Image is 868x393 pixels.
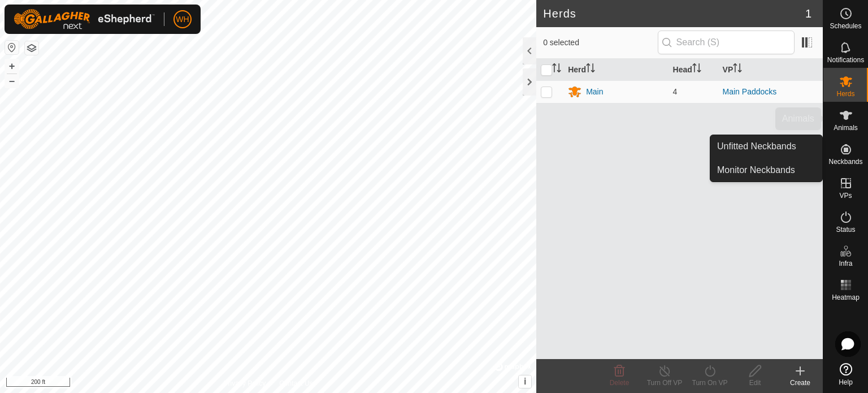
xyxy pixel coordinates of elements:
button: + [5,59,19,73]
div: Turn On VP [687,378,732,388]
p-sorticon: Activate to sort [586,65,595,74]
span: Neckbands [828,158,862,165]
span: Infra [839,260,852,267]
a: Monitor Neckbands [710,159,822,182]
p-sorticon: Activate to sort [692,65,701,74]
span: Help [839,379,853,386]
span: 1 [805,5,811,22]
h2: Herds [543,7,805,20]
a: Main Paddocks [723,87,777,96]
a: Contact Us [279,378,313,388]
span: Monitor Neckbands [717,163,795,177]
a: Privacy Policy [224,378,266,388]
th: VP [718,59,823,81]
th: Head [669,59,718,81]
input: Search (S) [658,31,795,54]
span: Schedules [830,23,861,29]
div: Create [778,378,823,388]
img: Gallagher Logo [14,9,155,29]
span: Herds [836,90,854,97]
span: VPs [839,192,852,199]
div: Edit [732,378,778,388]
div: Turn Off VP [642,378,687,388]
span: Notifications [827,57,864,63]
span: 0 selected [543,37,657,49]
span: Heatmap [832,294,860,301]
span: Animals [834,124,858,131]
button: Reset Map [5,41,19,54]
p-sorticon: Activate to sort [733,65,742,74]
span: Status [836,226,855,233]
span: Delete [610,379,630,387]
th: Herd [563,59,668,81]
span: 4 [673,87,678,96]
a: Unfitted Neckbands [710,135,822,158]
div: Main [586,86,603,98]
button: Map Layers [25,41,38,55]
p-sorticon: Activate to sort [552,65,561,74]
span: Unfitted Neckbands [717,140,796,153]
a: Help [823,359,868,390]
button: i [519,375,531,388]
span: WH [176,14,189,25]
button: – [5,74,19,88]
span: i [524,377,526,386]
